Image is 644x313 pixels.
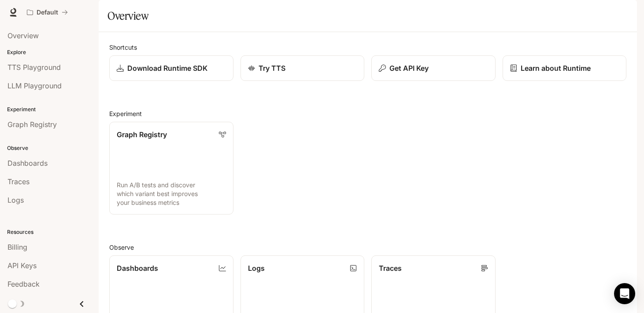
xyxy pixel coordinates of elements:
a: Learn about Runtime [503,55,627,81]
p: Get API Key [389,63,429,73]
p: Try TTS [259,63,285,73]
h1: Overview [107,7,148,25]
div: Open Intercom Messenger [614,283,635,304]
button: Get API Key [371,55,496,81]
p: Learn about Runtime [521,63,591,73]
h2: Shortcuts [109,43,626,52]
p: Traces [379,263,402,273]
a: Try TTS [241,55,365,81]
a: Download Runtime SDK [109,55,233,81]
h2: Observe [109,243,626,252]
h2: Experiment [109,109,626,118]
p: Default [37,9,58,16]
p: Download Runtime SDK [127,63,207,73]
a: Graph RegistryRun A/B tests and discover which variant best improves your business metrics [109,122,233,215]
p: Run A/B tests and discover which variant best improves your business metrics [117,181,226,207]
p: Logs [248,263,265,273]
p: Dashboards [117,263,158,273]
button: All workspaces [23,4,72,21]
p: Graph Registry [117,129,167,140]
